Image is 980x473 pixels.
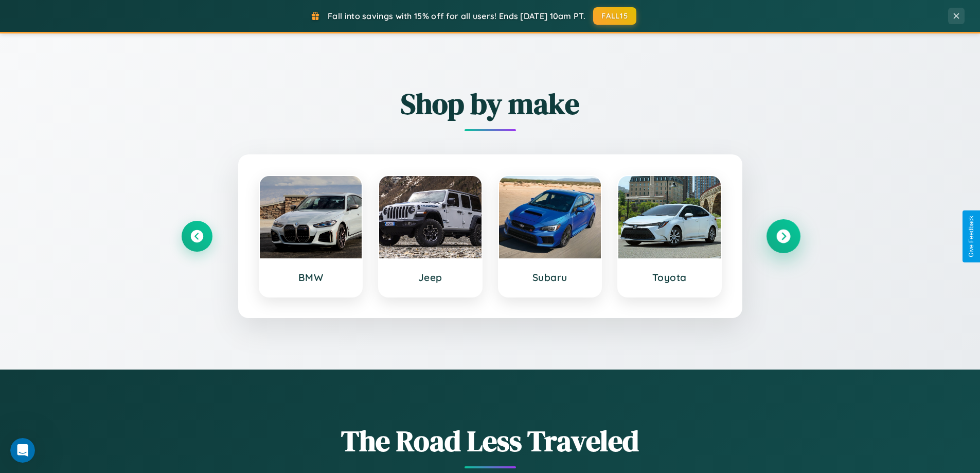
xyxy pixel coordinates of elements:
[593,7,636,25] button: FALL15
[328,11,585,21] span: Fall into savings with 15% off for all users! Ends [DATE] 10am PT.
[182,421,799,461] h1: The Road Less Traveled
[10,438,35,463] iframe: Intercom live chat
[968,216,975,257] div: Give Feedback
[270,271,352,284] h3: BMW
[629,271,710,284] h3: Toyota
[182,84,799,124] h2: Shop by make
[389,271,471,284] h3: Jeep
[509,271,591,284] h3: Subaru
